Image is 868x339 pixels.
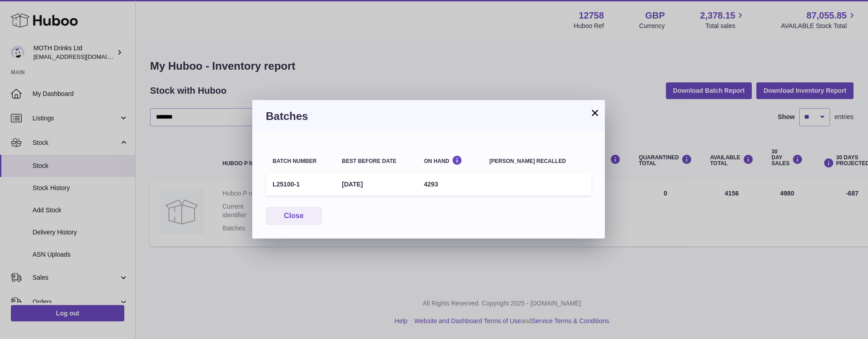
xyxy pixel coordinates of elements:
div: Best before date [342,158,410,164]
td: [DATE] [335,173,417,196]
td: 4293 [417,173,483,196]
button: Close [266,207,322,225]
h3: Batches [266,109,591,124]
button: × [590,107,600,118]
div: [PERSON_NAME] recalled [490,158,585,164]
td: L25100-1 [266,173,335,196]
div: On Hand [424,155,476,164]
div: Batch number [273,158,328,164]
